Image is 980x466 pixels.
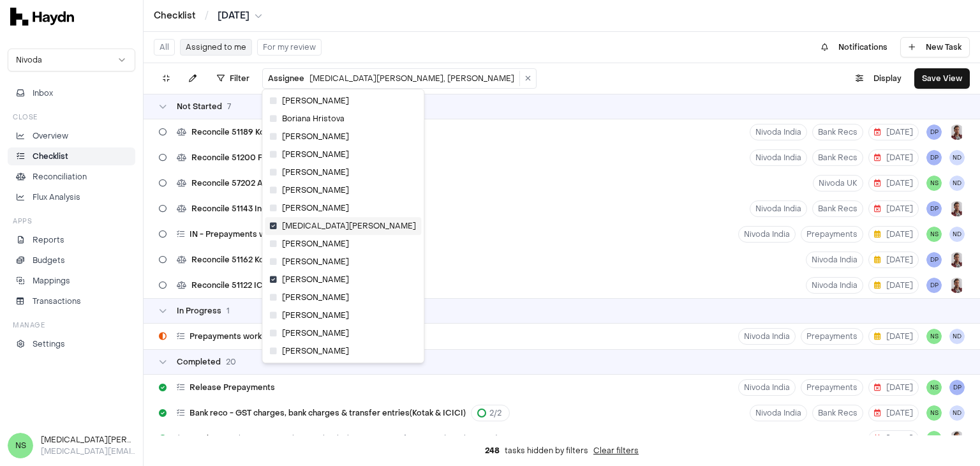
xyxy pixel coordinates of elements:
[262,89,424,363] div: [MEDICAL_DATA][PERSON_NAME], [PERSON_NAME]
[270,274,349,285] span: [PERSON_NAME]
[270,167,349,177] span: [PERSON_NAME]
[270,310,349,320] span: [PERSON_NAME]
[270,328,349,338] span: [PERSON_NAME]
[270,203,349,213] span: [PERSON_NAME]
[270,257,349,267] span: [PERSON_NAME]
[270,96,349,106] span: [PERSON_NAME]
[270,221,416,231] span: [MEDICAL_DATA][PERSON_NAME]
[270,292,349,303] span: [PERSON_NAME]
[270,114,345,124] span: Boriana Hristova
[270,132,349,142] span: [PERSON_NAME]
[270,346,349,356] span: [PERSON_NAME]
[270,239,349,249] span: [PERSON_NAME]
[270,149,349,160] span: [PERSON_NAME]
[270,185,349,195] span: [PERSON_NAME]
